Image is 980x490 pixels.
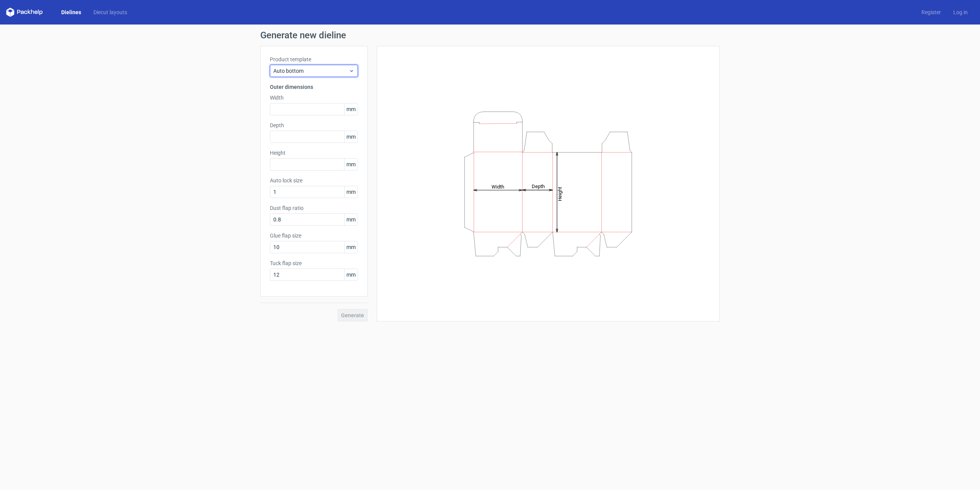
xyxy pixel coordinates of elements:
h3: Outer dimensions [270,83,358,91]
span: mm [344,269,358,280]
label: Auto lock size [270,177,358,184]
a: Diecut layouts [87,8,133,16]
span: mm [344,159,358,170]
label: Width [270,94,358,102]
label: Tuck flap size [270,259,358,267]
h1: Generate new dieline [260,31,720,40]
label: Glue flap size [270,232,358,239]
label: Dust flap ratio [270,204,358,212]
span: mm [344,103,358,115]
tspan: Width [492,184,504,189]
label: Product template [270,56,358,63]
span: mm [344,186,358,198]
span: mm [344,131,358,143]
span: Auto bottom [273,67,349,75]
a: Register [915,8,947,16]
tspan: Depth [532,184,545,189]
a: Dielines [55,8,87,16]
label: Depth [270,121,358,129]
span: mm [344,241,358,253]
tspan: Height [557,187,563,201]
span: mm [344,214,358,225]
label: Height [270,149,358,157]
a: Log in [947,8,974,16]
